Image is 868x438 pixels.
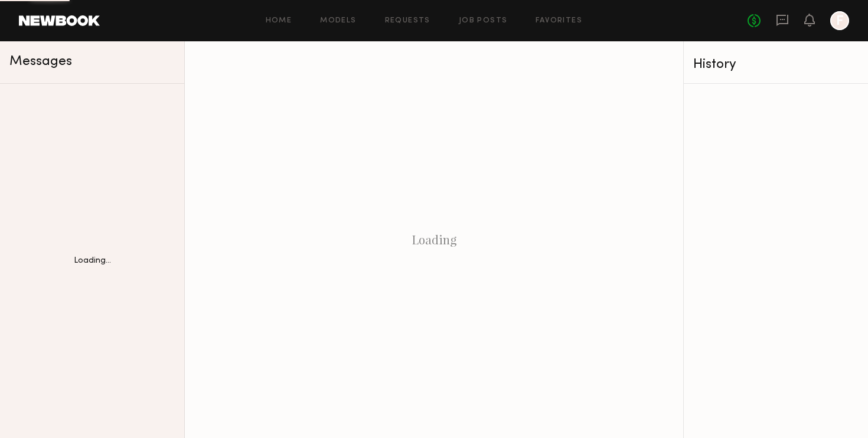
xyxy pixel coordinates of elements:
[693,58,859,71] div: History
[9,55,72,68] span: Messages
[185,41,683,438] div: Loading
[385,17,430,25] a: Requests
[459,17,508,25] a: Job Posts
[320,17,356,25] a: Models
[266,17,292,25] a: Home
[830,11,849,30] a: F
[74,257,111,265] div: Loading...
[536,17,582,25] a: Favorites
